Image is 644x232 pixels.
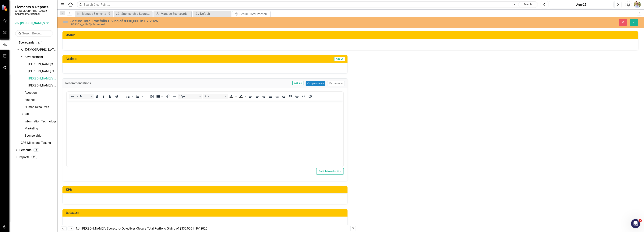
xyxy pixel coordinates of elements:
[25,91,57,95] a: Adoption
[154,11,190,16] a: Manage Scorecards
[15,30,53,37] input: Search Below...
[631,219,640,228] iframe: Intercom live chat
[267,94,274,99] button: Justify
[179,95,198,98] span: 16px
[149,94,155,99] button: Insert image
[518,2,537,7] button: Search
[25,55,57,59] a: Advancement
[25,112,57,117] a: Intl
[25,119,57,124] a: Information Technology
[161,11,190,16] div: Manage Scorecards
[94,94,100,99] button: Bold
[524,3,532,6] span: Search
[25,126,57,131] a: Marketing
[70,95,89,98] span: Normal Text
[67,101,343,167] iframe: Rich Text Area
[28,83,57,88] a: [PERSON_NAME]'s Scorecard
[155,94,164,99] button: Table
[549,1,614,8] button: Aug-25
[2,4,9,11] img: ClearPoint Strategy
[19,148,31,152] a: Elements
[327,81,345,86] button: AI Assistant
[639,219,642,222] span: 2
[300,94,307,99] button: HTML Editor
[70,23,392,26] div: [PERSON_NAME]'s Scorecard
[62,19,69,25] img: Not Defined
[334,57,345,61] span: Aug-25
[36,41,42,44] div: 17
[76,227,348,231] div: » »
[31,156,37,159] div: 12
[171,94,178,99] button: Horizontal line
[77,1,538,8] input: Search ClearPoint...
[137,227,207,230] div: Secure Total Portfolio Giving of $330,000 in FY 2026
[550,2,612,7] div: Aug-25
[287,94,294,99] button: Blockquote
[228,94,238,99] div: Text color Black
[82,11,107,16] div: Manage Elements
[33,149,39,152] div: 4
[66,33,636,37] h3: Owner
[115,11,151,16] a: Sponsorship Scorecard
[114,94,120,99] button: Strikethrough
[100,94,107,99] button: Italic
[28,62,57,66] a: [PERSON_NAME]'s Scorecard
[70,19,392,23] div: Secure Total Portfolio Giving of $330,000 in FY 2026
[239,12,269,16] div: Secure Total Portfolio Giving of $330,000 in FY 2026
[122,227,136,230] a: Objectives
[25,134,57,138] a: Sponsorship
[316,168,344,175] button: Switch to old editor
[247,94,254,99] button: Align left
[200,11,230,16] div: Default
[254,94,260,99] button: Align center
[25,98,57,102] a: Finance
[134,94,144,99] div: Numbered list
[15,5,53,9] span: Elements & Reports
[307,94,313,99] button: Help
[205,95,223,98] span: Arial
[107,94,113,99] button: Underline
[19,155,29,160] a: Reports
[65,82,156,85] h3: Recommendations
[306,81,325,86] button: Copy Forward
[203,94,228,99] button: Font Arial
[194,11,230,16] a: Default
[21,48,57,52] a: All [DEMOGRAPHIC_DATA]'s Children International
[15,9,53,16] small: All [DEMOGRAPHIC_DATA]'s Children International
[28,69,57,74] a: [PERSON_NAME] Scorecard
[281,94,287,99] button: Increase indent
[121,11,151,16] div: Sponsorship Scorecard
[274,94,280,99] button: Decrease indent
[66,211,346,214] h3: Initiatives
[66,188,346,191] h3: KPIs
[238,94,247,99] div: Background color Black
[261,94,267,99] button: Align right
[19,40,34,45] a: Scorecards
[76,11,107,16] a: Manage Elements
[292,81,303,85] span: Aug-25
[25,105,57,109] a: Human Resources
[69,94,94,99] button: Block Normal Text
[15,21,53,26] a: [PERSON_NAME]'s Scorecard
[28,76,57,81] a: [PERSON_NAME]'s Scorecard
[21,141,57,145] a: CPS Milestone Testing
[125,94,134,99] div: Bullet list
[634,1,641,8] img: Nate Dawson
[81,227,120,230] a: [PERSON_NAME]'s Scorecard
[294,94,300,99] button: Emojis
[178,94,202,99] button: Font size 16px
[165,94,171,99] button: Insert/edit link
[66,57,200,60] h3: Analysis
